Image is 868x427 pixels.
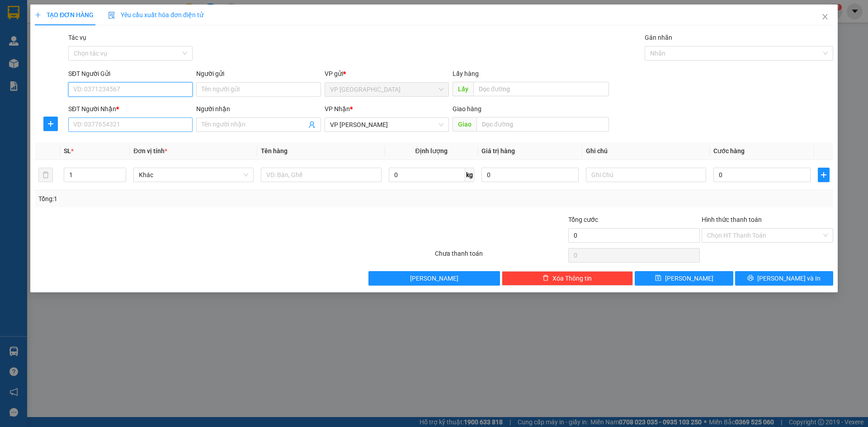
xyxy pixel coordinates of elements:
span: Khác [139,168,248,182]
input: VD: Bàn, Ghế [261,168,381,182]
label: Gán nhãn [645,34,672,41]
label: Hình thức thanh toán [702,216,762,223]
span: save [655,275,661,282]
div: Người gửi [196,69,321,79]
button: delete [38,168,53,182]
span: Giao [453,117,476,131]
span: [PERSON_NAME] [410,273,458,283]
span: Đơn vị tính [133,147,167,155]
input: Ghi Chú [586,168,706,182]
button: printer[PERSON_NAME] và In [735,271,833,286]
span: Yêu cầu xuất hóa đơn điện tử [108,11,203,19]
input: Dọc đường [473,82,609,96]
span: [PERSON_NAME] và In [757,273,821,283]
span: VP MỘC CHÂU [330,118,443,131]
label: Tác vụ [68,34,86,41]
button: plus [43,117,58,131]
span: plus [35,12,41,18]
input: 0 [481,168,579,182]
span: delete [542,275,549,282]
span: Cước hàng [713,147,745,155]
span: Xóa Thông tin [552,273,592,283]
span: Lấy [453,82,473,96]
span: plus [818,171,829,178]
div: Người nhận [196,104,321,114]
button: Close [812,5,838,30]
div: Chưa thanh toán [434,249,567,264]
span: printer [747,275,754,282]
button: deleteXóa Thông tin [502,271,633,286]
span: VP Nhận [325,105,350,113]
span: kg [465,168,474,182]
span: plus [44,120,57,127]
span: user-add [308,121,316,128]
button: [PERSON_NAME] [368,271,500,286]
div: SĐT Người Gửi [68,69,193,79]
span: Tên hàng [261,147,288,155]
span: close [821,13,829,20]
span: VP HÀ NỘI [330,83,443,96]
div: Tổng: 1 [38,194,335,204]
span: Giao hàng [453,105,481,113]
span: Định lượng [415,147,448,155]
img: icon [108,12,115,19]
span: TẠO ĐƠN HÀNG [35,11,94,19]
input: Dọc đường [476,117,609,131]
div: VP gửi [325,69,449,79]
button: plus [818,168,830,182]
span: Giá trị hàng [481,147,515,155]
th: Ghi chú [582,142,710,160]
span: Lấy hàng [453,70,479,77]
button: save[PERSON_NAME] [635,271,733,286]
div: SĐT Người Nhận [68,104,193,114]
span: Tổng cước [568,216,598,223]
span: [PERSON_NAME] [665,273,713,283]
span: SL [64,147,71,155]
